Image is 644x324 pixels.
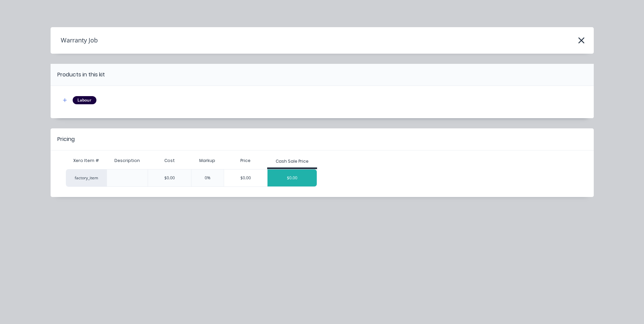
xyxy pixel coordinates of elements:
div: $0.00 [268,169,317,186]
div: Products in this kit [57,71,105,79]
div: $0.00 [224,169,267,186]
div: Xero Item # [66,154,107,167]
div: Cost [148,154,191,167]
div: Cash Sale Price [276,158,309,164]
h4: Warranty Job [51,34,98,47]
div: Pricing [57,135,75,143]
div: Labour [73,96,96,104]
div: factory_item [66,169,107,187]
div: Description [109,152,145,169]
div: $0.00 [148,169,191,187]
div: 0% [191,169,224,187]
div: Markup [191,154,224,167]
div: Price [224,154,267,167]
